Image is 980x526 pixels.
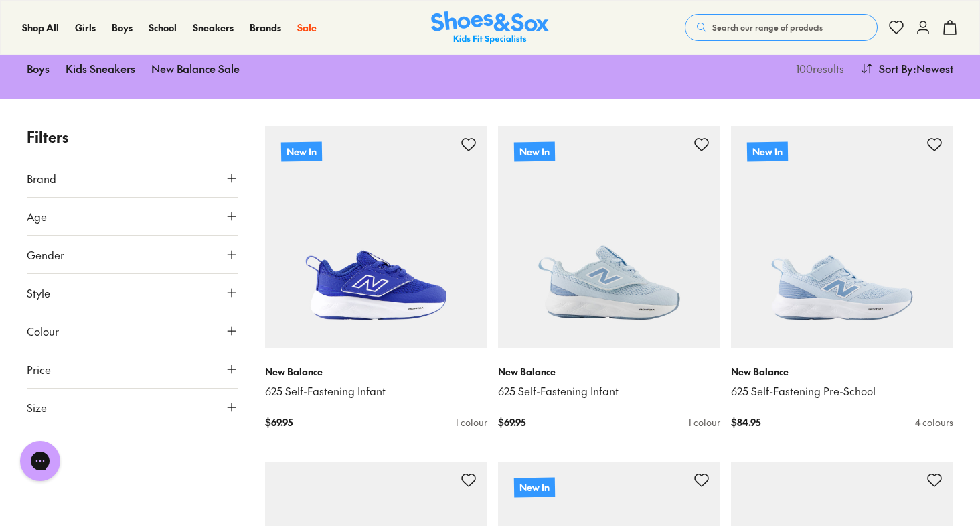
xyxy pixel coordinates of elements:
p: 100 results [791,60,844,76]
a: Girls [75,21,96,35]
div: 1 colour [688,415,720,430]
div: 1 colour [455,415,487,430]
p: New Balance [265,365,487,379]
p: New In [281,141,322,161]
span: Shop All [22,21,59,34]
button: Age [27,198,238,235]
a: 625 Self-Fastening Infant [265,384,487,399]
a: New In [498,126,720,348]
span: Style [27,285,50,301]
a: Boys [112,21,133,35]
a: 625 Self-Fastening Infant [498,384,720,399]
span: Search our range of products [712,21,823,34]
button: Style [27,274,238,312]
p: Filters [27,126,238,148]
span: Size [27,399,47,415]
span: Price [27,361,51,377]
span: Boys [112,21,133,34]
span: $ 84.95 [731,415,760,430]
button: Price [27,350,238,388]
span: Age [27,208,47,224]
div: 4 colours [915,415,953,430]
button: Sort By:Newest [860,54,953,83]
a: New In [731,126,953,348]
a: Kids Sneakers [66,54,135,83]
iframe: Gorgias live chat messenger [13,436,67,486]
p: New In [514,477,555,497]
span: Sort By [879,60,913,76]
button: Brand [27,159,238,197]
a: Brands [250,21,281,35]
img: SNS_Logo_Responsive.svg [431,11,549,44]
a: 625 Self-Fastening Pre-School [731,384,953,399]
span: Colour [27,323,59,339]
a: School [149,21,177,35]
span: Sale [297,21,317,34]
span: Sneakers [193,21,234,34]
p: New In [747,141,788,161]
span: $ 69.95 [265,415,293,430]
a: Sneakers [193,21,234,35]
span: School [149,21,177,34]
span: $ 69.95 [498,415,525,430]
p: New Balance [731,365,953,379]
button: Size [27,389,238,426]
button: Search our range of products [685,14,878,41]
a: Sale [297,21,317,35]
span: Girls [75,21,96,34]
button: Colour [27,312,238,350]
a: Shoes & Sox [431,11,549,44]
span: Brand [27,170,56,186]
p: New Balance [498,365,720,379]
span: : Newest [913,60,953,76]
button: Gender [27,236,238,273]
a: New Balance Sale [151,54,240,83]
a: Boys [27,54,50,83]
a: Shop All [22,21,59,35]
span: Gender [27,247,64,263]
p: New In [514,141,555,161]
span: Brands [250,21,281,34]
a: New In [265,126,487,348]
